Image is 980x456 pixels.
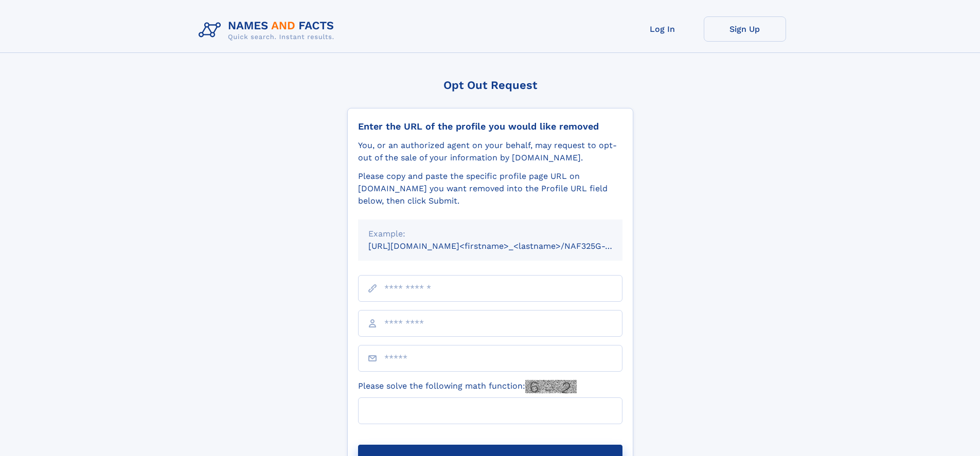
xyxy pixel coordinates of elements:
[621,16,704,42] a: Log In
[704,16,786,42] a: Sign Up
[358,139,622,164] div: You, or an authorized agent on your behalf, may request to opt-out of the sale of your informatio...
[194,16,343,44] img: Logo Names and Facts
[368,241,642,251] small: [URL][DOMAIN_NAME]<firstname>_<lastname>/NAF325G-xxxxxxxx
[347,79,633,92] div: Opt Out Request
[358,380,577,393] label: Please solve the following math function:
[358,170,622,207] div: Please copy and paste the specific profile page URL on [DOMAIN_NAME] you want removed into the Pr...
[368,228,612,240] div: Example:
[358,121,622,132] div: Enter the URL of the profile you would like removed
